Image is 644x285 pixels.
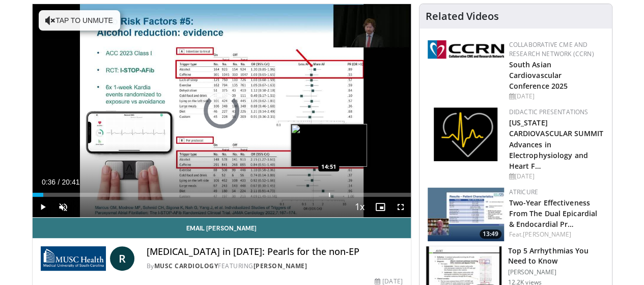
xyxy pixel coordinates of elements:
div: Feat. [509,230,604,239]
img: a04ee3ba-8487-4636-b0fb-5e8d268f3737.png.150x105_q85_autocrop_double_scale_upscale_version-0.2.png [428,40,504,59]
p: [PERSON_NAME] [508,268,606,276]
button: Playback Rate [350,197,370,217]
a: [PERSON_NAME] [254,262,307,270]
button: Play [33,197,53,217]
div: Progress Bar [33,193,411,197]
h3: Top 5 Arrhythmias You Need to Know [508,246,606,266]
video-js: Video Player [33,4,411,218]
div: [DATE] [509,92,604,101]
a: AtriCure [509,188,538,196]
span: 20:41 [62,178,79,186]
div: Didactic Presentations [509,108,604,117]
img: d49d62a5-512d-4aac-be3a-4c75b2704bf2.150x105_q85_crop-smart_upscale.jpg [428,188,504,241]
span: 0:36 [42,178,55,186]
a: MUSC Cardiology [154,262,218,270]
div: By FEATURING [147,262,403,271]
a: South Asian Cardiovascular Conference 2025 [509,60,568,91]
button: Enable picture-in-picture mode [370,197,390,217]
button: Tap to unmute [39,10,120,31]
img: MUSC Cardiology [41,246,106,271]
img: 1860aa7a-ba06-47e3-81a4-3dc728c2b4cf.png.150x105_q85_autocrop_double_scale_upscale_version-0.2.png [434,108,497,161]
span: 13:49 [480,229,501,239]
button: Fullscreen [390,197,411,217]
a: R [110,246,134,271]
button: Unmute [53,197,73,217]
div: [DATE] [509,172,604,181]
span: / [58,178,60,186]
h4: Related Videos [426,10,499,22]
a: [US_STATE] CARDIOVASCULAR SUMMIT Advances in Electrophysiology and Heart F… [509,118,603,170]
a: Email [PERSON_NAME] [33,218,411,238]
a: Collaborative CME and Research Network (CCRN) [509,40,594,58]
a: 13:49 [428,188,504,241]
img: image.jpeg [291,124,367,167]
h4: [MEDICAL_DATA] in [DATE]: Pearls for the non-EP [147,246,403,257]
a: Two-Year Effectiveness From The Dual Epicardial & Endocardial Pr… [509,198,597,229]
a: [PERSON_NAME] [523,230,571,239]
